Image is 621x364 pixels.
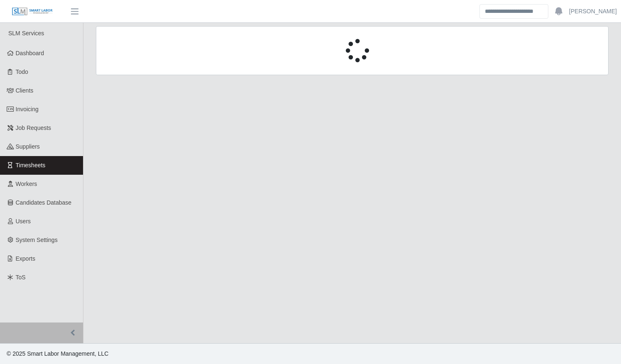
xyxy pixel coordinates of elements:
[12,7,53,16] img: SLM Logo
[16,218,31,225] span: Users
[8,30,44,37] span: SLM Services
[16,50,44,56] span: Dashboard
[16,274,26,281] span: ToS
[16,143,40,150] span: Suppliers
[7,350,108,357] span: © 2025 Smart Labor Management, LLC
[16,181,37,187] span: Workers
[16,162,46,169] span: Timesheets
[16,87,34,94] span: Clients
[16,68,28,75] span: Todo
[16,237,58,243] span: System Settings
[16,125,51,131] span: Job Requests
[16,255,35,262] span: Exports
[479,4,548,19] input: Search
[569,7,617,16] a: [PERSON_NAME]
[16,199,72,206] span: Candidates Database
[16,106,39,112] span: Invoicing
